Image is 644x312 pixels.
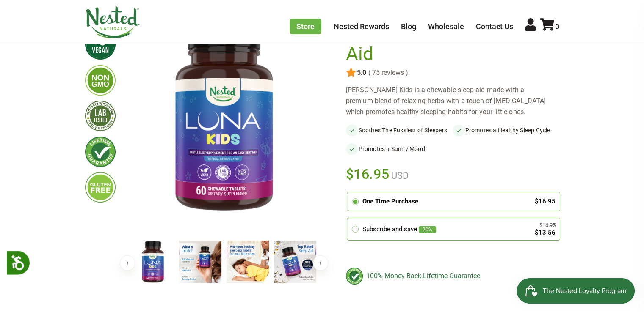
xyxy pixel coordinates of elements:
li: Soothes The Fussiest of Sleepers [346,124,453,136]
span: 0 [555,22,559,31]
li: Promotes a Sunny Mood [346,143,453,155]
button: Next [313,255,328,271]
img: star.svg [346,68,356,78]
a: Store [290,19,321,34]
h1: LUNA Kids Gentle Sleep Aid [346,22,555,64]
span: ( 75 reviews ) [366,69,408,77]
li: Promotes a Healthy Sleep Cycle [453,124,559,136]
a: 0 [540,22,559,31]
div: 100% Money Back Lifetime Guarantee [346,268,559,285]
img: LUNA Kids Gentle Sleep Aid [227,241,269,283]
span: USD [389,170,409,181]
div: [PERSON_NAME] Kids is a chewable sleep aid made with a premium blend of relaxing herbs with a tou... [346,85,559,118]
a: Nested Rewards [334,22,389,31]
a: Wholesale [428,22,464,31]
img: thirdpartytested [85,101,116,131]
img: glutenfree [85,172,116,203]
img: LUNA Kids Gentle Sleep Aid [129,22,319,212]
img: LUNA Kids Gentle Sleep Aid [179,241,221,283]
a: Blog [401,22,416,31]
a: Contact Us [476,22,513,31]
img: vegan [85,29,116,60]
img: LUNA Kids Gentle Sleep Aid [132,241,174,283]
img: badge-lifetimeguarantee-color.svg [346,268,363,285]
img: lifetimeguarantee [85,137,116,167]
span: $16.95 [346,165,390,183]
img: Nested Naturals [85,6,140,38]
img: gmofree [85,65,116,96]
span: 5.0 [356,69,366,77]
iframe: Button to open loyalty program pop-up [517,278,636,304]
img: LUNA Kids Gentle Sleep Aid [274,241,316,283]
button: Previous [120,255,135,271]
